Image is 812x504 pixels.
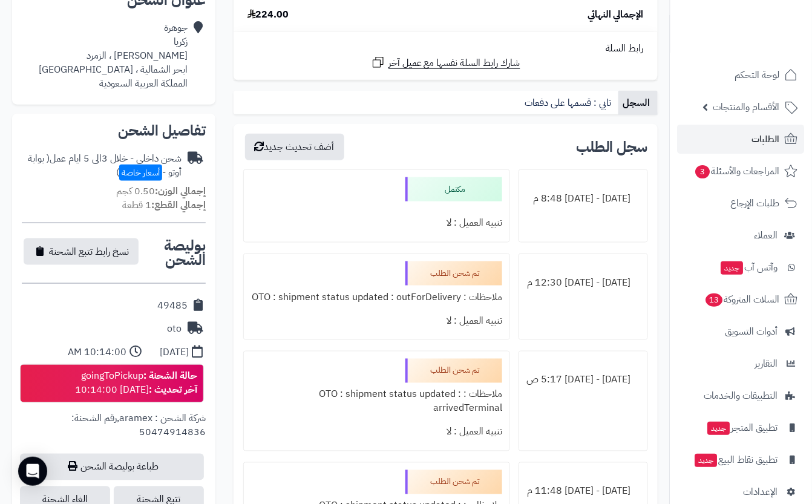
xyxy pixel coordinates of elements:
span: رقم الشحنة: 50474914836 [71,411,206,440]
a: الطلبات [678,125,805,154]
img: logo-2.png [730,34,801,59]
div: 10:14:00 AM [68,346,126,360]
div: جوهرة زكريا [PERSON_NAME] ، الزمرد ابحر الشمالية ، [GEOGRAPHIC_DATA] المملكة العربية السعودية [39,21,188,90]
h2: تفاصيل الشحن [22,123,206,138]
a: وآتس آبجديد [678,253,805,282]
strong: آخر تحديث : [149,383,197,398]
a: أدوات التسويق [678,317,805,346]
span: شركة الشحن : aramex [119,411,206,426]
span: طلبات الإرجاع [731,195,780,212]
span: العملاء [755,227,778,244]
h3: سجل الطلب [576,140,648,154]
div: تنبيه العميل : لا [251,309,503,333]
a: تابي : قسمها على دفعات [520,91,618,115]
a: العملاء [678,221,805,250]
span: 3 [696,165,710,178]
div: goingToPickup [DATE] 10:14:00 [75,370,197,398]
strong: حالة الشحنة : [143,369,197,384]
a: تطبيق نقاط البيعجديد [678,445,805,474]
small: 0.50 كجم [116,184,206,198]
a: طباعة بوليصة الشحن [20,454,204,480]
a: تطبيق المتجرجديد [678,413,805,442]
span: الطلبات [752,131,780,148]
div: تم شحن الطلب [405,359,502,383]
h2: بوليصة الشحن [140,238,206,267]
span: 224.00 [247,8,289,22]
a: التقارير [678,349,805,378]
div: , [22,412,206,454]
div: تنبيه العميل : لا [251,211,503,235]
div: [DATE] [160,346,189,360]
button: أضف تحديث جديد [245,134,344,160]
span: لوحة التحكم [735,67,780,83]
div: شحن داخلي - خلال 3الى 5 ايام عمل [22,152,182,180]
div: oto [167,322,182,336]
div: [DATE] - [DATE] 8:48 م [526,187,640,211]
a: لوحة التحكم [678,61,805,90]
div: مكتمل [405,177,502,201]
strong: إجمالي الوزن: [155,184,206,198]
span: الأقسام والمنتجات [713,99,780,116]
div: 49485 [157,299,188,313]
div: ملاحظات : OTO : shipment status updated : arrivedTerminal [251,383,503,421]
span: الإجمالي النهائي [588,8,644,22]
span: أدوات التسويق [725,323,778,340]
span: المراجعات والأسئلة [695,163,780,180]
a: السجل [618,91,658,115]
span: شارك رابط السلة نفسها مع عميل آخر [388,56,520,70]
button: نسخ رابط تتبع الشحنة [24,238,139,265]
div: تم شحن الطلب [405,261,502,286]
div: رابط السلة [238,42,653,56]
span: تطبيق المتجر [707,419,778,436]
span: تطبيق نقاط البيع [694,451,778,468]
a: شارك رابط السلة نفسها مع عميل آخر [371,55,520,70]
div: Open Intercom Messenger [18,457,47,486]
strong: إجمالي القطع: [151,198,206,212]
span: التطبيقات والخدمات [704,387,778,404]
div: تم شحن الطلب [405,470,502,494]
a: المراجعات والأسئلة3 [678,157,805,186]
span: السلات المتروكة [705,291,780,308]
span: جديد [695,454,718,467]
div: [DATE] - [DATE] 5:17 ص [526,368,640,392]
span: جديد [708,422,730,435]
div: [DATE] - [DATE] 11:48 م [526,480,640,503]
div: [DATE] - [DATE] 12:30 م [526,271,640,295]
span: أسعار خاصة [119,165,162,181]
span: 13 [706,293,723,307]
span: جديد [721,261,744,275]
span: نسخ رابط تتبع الشحنة [49,244,129,259]
a: طلبات الإرجاع [678,189,805,218]
span: وآتس آب [720,259,778,276]
div: تنبيه العميل : لا [251,421,503,444]
a: السلات المتروكة13 [678,285,805,314]
span: الإعدادات [744,483,778,500]
a: التطبيقات والخدمات [678,381,805,410]
span: التقارير [755,355,778,372]
div: ملاحظات : OTO : shipment status updated : outForDelivery [251,286,503,309]
span: ( بوابة أوتو - ) [28,151,182,180]
small: 1 قطعة [122,198,206,212]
